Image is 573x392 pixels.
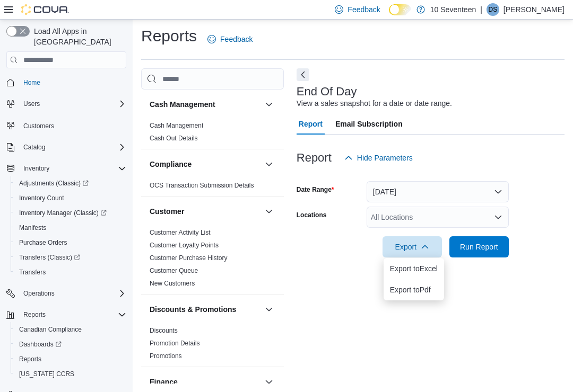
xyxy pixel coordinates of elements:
[11,235,131,250] button: Purchase Orders
[150,352,182,360] a: Promotions
[15,368,126,380] span: Washington CCRS
[19,119,126,132] span: Customers
[2,307,131,322] button: Reports
[11,367,131,381] button: [US_STATE] CCRS
[150,206,261,217] button: Customer
[19,97,126,110] span: Users
[297,68,309,81] button: Next
[15,266,126,279] span: Transfers
[389,4,411,15] input: Dark Mode
[263,376,275,388] button: Finance
[150,122,203,129] a: Cash Management
[150,304,261,315] button: Discounts & Promotions
[15,251,126,264] span: Transfers (Classic)
[19,162,54,175] button: Inventory
[390,264,438,273] span: Export to Excel
[297,185,334,194] label: Date Range
[480,3,482,16] p: |
[220,34,253,44] span: Feedback
[384,258,444,279] button: Export toExcel
[23,310,46,319] span: Reports
[19,97,44,110] button: Users
[150,99,261,110] button: Cash Management
[15,177,126,190] span: Adjustments (Classic)
[297,152,332,164] h3: Report
[23,164,49,173] span: Inventory
[19,268,46,277] span: Transfers
[23,122,54,130] span: Customers
[2,286,131,301] button: Operations
[263,98,275,111] button: Cash Management
[19,141,49,154] button: Catalog
[494,213,502,221] button: Open list of options
[150,182,254,189] a: OCS Transaction Submission Details
[15,236,126,249] span: Purchase Orders
[23,143,45,152] span: Catalog
[11,337,131,352] a: Dashboards
[2,161,131,176] button: Inventory
[141,226,284,294] div: Customer
[150,377,178,387] h3: Finance
[15,251,84,264] a: Transfers (Classic)
[15,207,126,219] span: Inventory Manager (Classic)
[15,221,50,234] a: Manifests
[19,355,41,363] span: Reports
[150,254,228,262] a: Customer Purchase History
[449,236,509,257] button: Run Report
[19,308,126,321] span: Reports
[19,120,58,132] a: Customers
[150,304,236,315] h3: Discounts & Promotions
[2,118,131,133] button: Customers
[150,267,198,274] a: Customer Queue
[150,377,261,387] button: Finance
[297,85,357,98] h3: End Of Day
[2,96,131,111] button: Users
[15,266,50,279] a: Transfers
[19,308,50,321] button: Reports
[23,289,55,298] span: Operations
[489,3,498,16] span: DS
[141,179,284,196] div: Compliance
[19,179,89,188] span: Adjustments (Classic)
[389,15,389,16] span: Dark Mode
[19,141,126,154] span: Catalog
[19,162,126,175] span: Inventory
[150,159,261,170] button: Compliance
[15,338,66,351] a: Dashboards
[430,3,476,16] p: 10 Seventeen
[2,140,131,155] button: Catalog
[15,177,93,190] a: Adjustments (Classic)
[11,176,131,191] a: Adjustments (Classic)
[150,206,184,217] h3: Customer
[15,338,126,351] span: Dashboards
[11,191,131,206] button: Inventory Count
[203,29,257,50] a: Feedback
[263,303,275,316] button: Discounts & Promotions
[390,286,438,294] span: Export to Pdf
[11,352,131,367] button: Reports
[19,287,59,300] button: Operations
[19,370,74,378] span: [US_STATE] CCRS
[15,323,86,336] a: Canadian Compliance
[150,280,195,287] a: New Customers
[150,99,215,110] h3: Cash Management
[23,78,40,87] span: Home
[263,205,275,218] button: Customer
[15,368,79,380] a: [US_STATE] CCRS
[141,119,284,149] div: Cash Management
[460,242,498,252] span: Run Report
[383,236,442,257] button: Export
[297,211,327,219] label: Locations
[150,242,219,249] a: Customer Loyalty Points
[23,100,40,108] span: Users
[15,353,46,366] a: Reports
[487,3,499,16] div: Dave Seegar
[15,192,68,204] a: Inventory Count
[297,98,452,109] div: View a sales snapshot for a date or date range.
[15,221,126,234] span: Manifests
[384,279,444,300] button: Export toPdf
[340,147,417,168] button: Hide Parameters
[11,206,131,220] a: Inventory Manager (Classic)
[19,238,67,247] span: Purchase Orders
[15,353,126,366] span: Reports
